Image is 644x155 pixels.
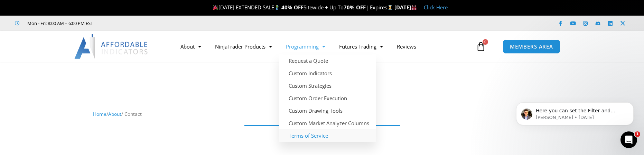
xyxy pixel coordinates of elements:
img: 🎉 [213,5,218,10]
a: Custom Strategies [279,79,376,92]
a: 0 [466,36,496,57]
strong: 70% OFF [344,4,366,11]
span: MEMBERS AREA [510,44,553,49]
nav: Menu [174,38,474,54]
span: Mon - Fri: 8:00 AM – 6:00 PM EST [26,19,93,27]
a: Custom Indicators [279,67,376,79]
span: 1 [635,131,640,137]
a: About [108,111,121,117]
a: Futures Trading [332,38,390,54]
iframe: Intercom notifications message [506,88,644,136]
iframe: Customer reviews powered by Trustpilot [103,20,206,27]
a: Custom Market Analyzer Columns [279,117,376,129]
a: MEMBERS AREA [503,40,560,54]
span: 0 [483,39,488,45]
a: Terms of Service [279,129,376,142]
a: About [174,38,208,54]
strong: 40% OFF [281,4,304,11]
a: Custom Order Execution [279,92,376,104]
a: Home [93,111,106,117]
a: Reviews [390,38,423,54]
img: 🏌️‍♂️ [274,5,280,10]
a: NinjaTrader Products [208,38,279,54]
img: LogoAI | Affordable Indicators – NinjaTrader [74,34,149,59]
a: Request a Quote [279,54,376,67]
ul: Programming [279,54,376,142]
span: [DATE] EXTENDED SALE Sitewide + Up To | Expires [211,4,394,11]
img: ⌛ [388,5,393,10]
a: Programming [279,38,332,54]
a: Click Here [424,4,448,11]
iframe: Intercom live chat [620,131,637,148]
h1: Contact [93,86,551,105]
img: 🏭 [411,5,417,10]
strong: [DATE] [394,4,417,11]
a: Custom Drawing Tools [279,104,376,117]
nav: Breadcrumb [93,110,551,119]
